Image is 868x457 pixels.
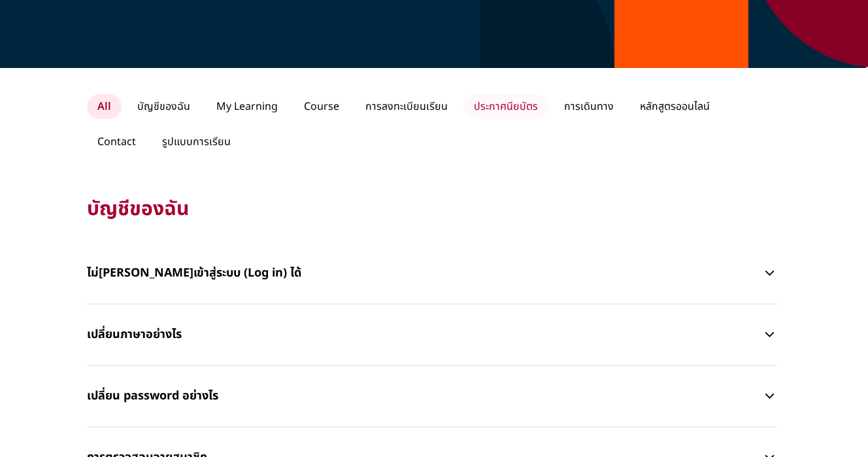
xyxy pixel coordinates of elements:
p: บัญชีของฉัน [127,94,201,119]
p: All [87,94,122,119]
button: เปลี่ยน password อย่างไร [87,377,777,416]
p: การเดินทาง [554,94,624,119]
p: My Learning [206,94,288,119]
p: ประกาศนียบัตร [463,94,548,119]
p: การลงทะเบียนเรียน [355,94,458,119]
p: ไม่[PERSON_NAME]เข้าสู่ระบบ (Log in) ได้ [87,254,762,293]
p: เปลี่ยน password อย่างไร [87,377,762,416]
p: เปลี่ยนภาษาอย่างไร [87,315,762,354]
p: หลักสูตรออนไลน์ [629,94,720,119]
p: บัญชีของฉัน [87,196,777,222]
p: Course [293,94,350,119]
button: ไม่[PERSON_NAME]เข้าสู่ระบบ (Log in) ได้ [87,254,777,293]
p: รูปแบบการเรียน [152,129,241,154]
button: เปลี่ยนภาษาอย่างไร [87,315,777,354]
p: Contact [87,129,146,154]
